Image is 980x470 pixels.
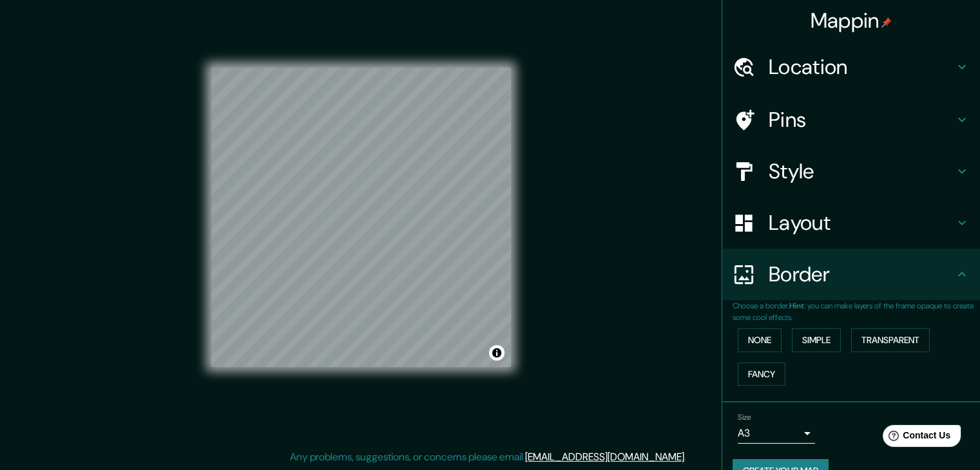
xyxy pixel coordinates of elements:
[789,301,804,311] b: Hint
[811,8,892,33] h4: Mappin
[738,423,815,444] div: A3
[688,449,691,465] div: .
[722,146,980,197] div: Style
[769,158,954,184] h4: Style
[738,362,785,386] button: Fancy
[525,450,684,464] a: [EMAIL_ADDRESS][DOMAIN_NAME]
[722,41,980,93] div: Location
[722,94,980,146] div: Pins
[489,345,504,361] button: Toggle attribution
[881,17,892,28] img: pin-icon.png
[769,107,954,133] h4: Pins
[792,328,841,352] button: Simple
[769,261,954,287] h4: Border
[738,328,782,352] button: None
[738,412,751,423] label: Size
[722,197,980,249] div: Layout
[769,54,954,80] h4: Location
[865,420,966,456] iframe: Help widget launcher
[851,328,930,352] button: Transparent
[211,68,511,367] canvas: Map
[686,449,688,465] div: .
[290,449,686,465] p: Any problems, suggestions, or concerns please email .
[722,249,980,300] div: Border
[769,210,954,236] h4: Layout
[733,300,980,323] p: Choose a border. : you can make layers of the frame opaque to create some cool effects.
